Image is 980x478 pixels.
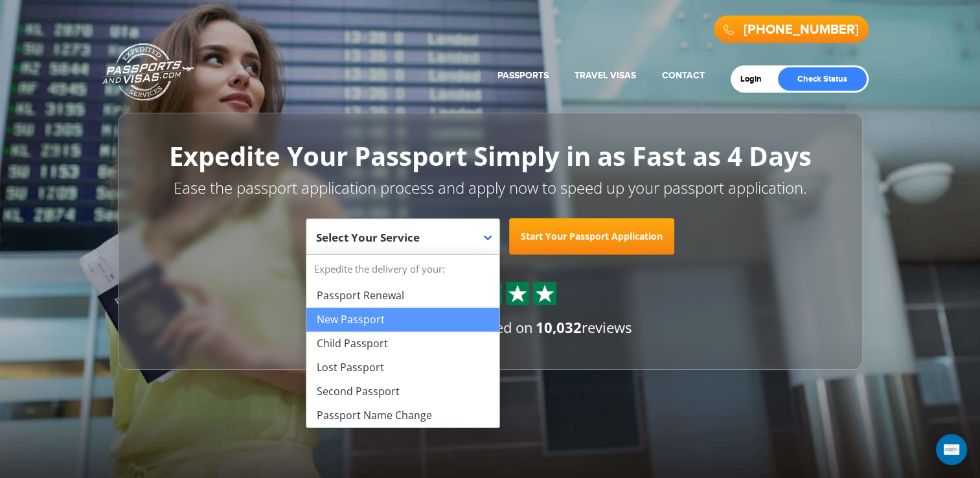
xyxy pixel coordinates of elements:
img: Sprite St [508,284,527,303]
div: Open Intercom Messenger [936,434,967,465]
strong: 10,032 [536,317,582,337]
p: Ease the passport application process and apply now to speed up your passport application. [147,177,834,199]
a: Passports & [DOMAIN_NAME] [102,43,194,101]
a: [PHONE_NUMBER] [744,22,859,38]
h1: Expedite Your Passport Simply in as Fast as 4 Days [147,142,834,170]
li: Passport Renewal [306,284,499,308]
li: Lost Passport [306,356,499,380]
a: Check Status [778,67,867,91]
a: Travel Visas [575,70,636,81]
li: Second Passport [306,380,499,404]
span: based on [473,317,533,337]
a: Passports [497,70,549,81]
li: Child Passport [306,332,499,356]
li: Passport Name Change [306,404,499,427]
span: Select Your Service [306,218,500,255]
a: Start Your Passport Application [509,218,674,255]
img: Sprite St [535,284,554,303]
span: reviews [536,317,632,337]
span: Select Your Service [316,223,486,260]
li: Expedite the delivery of your: [306,255,499,427]
span: Select Your Service [316,230,420,245]
li: New Passport [306,308,499,332]
strong: Expedite the delivery of your: [306,255,499,284]
a: Contact [662,70,705,81]
a: Login [740,74,771,84]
